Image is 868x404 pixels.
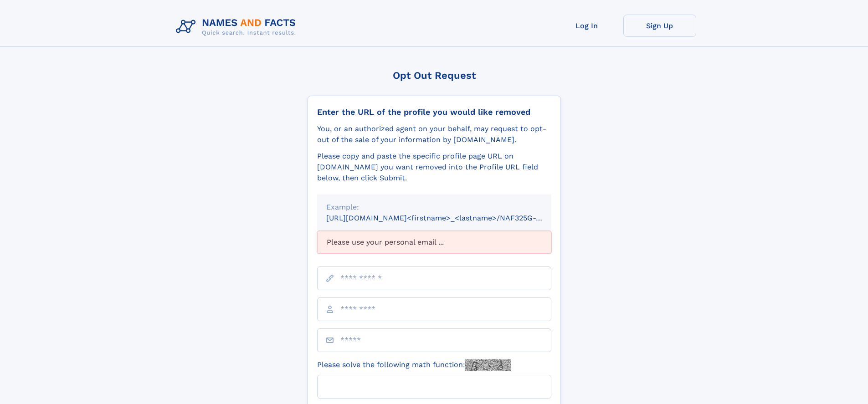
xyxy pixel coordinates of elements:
img: Logo Names and Facts [172,15,303,39]
div: Please copy and paste the specific profile page URL on [DOMAIN_NAME] you want removed into the Pr... [317,151,551,184]
div: Opt Out Request [308,70,561,81]
small: [URL][DOMAIN_NAME]<firstname>_<lastname>/NAF325G-xxxxxxxx [326,214,569,222]
div: Enter the URL of the profile you would like removed [317,107,551,117]
a: Sign Up [623,15,696,37]
label: Please solve the following math function: [317,359,511,371]
div: Example: [326,202,542,213]
div: You, or an authorized agent on your behalf, may request to opt-out of the sale of your informatio... [317,123,551,145]
a: Log In [550,15,623,37]
div: Please use your personal email ... [317,231,551,254]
